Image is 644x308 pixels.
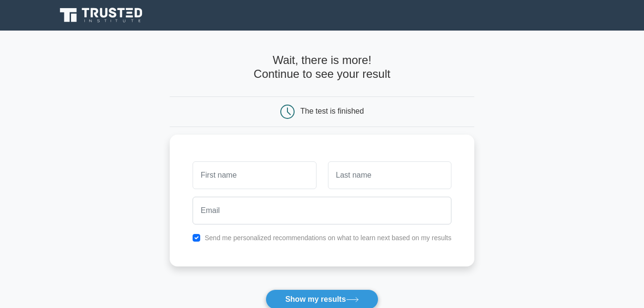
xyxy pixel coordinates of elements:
input: Last name [328,161,451,189]
div: The test is finished [300,107,364,115]
input: Email [193,197,451,224]
input: First name [193,161,316,189]
h4: Wait, there is more! Continue to see your result [170,53,474,81]
label: Send me personalized recommendations on what to learn next based on my results [204,234,451,242]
